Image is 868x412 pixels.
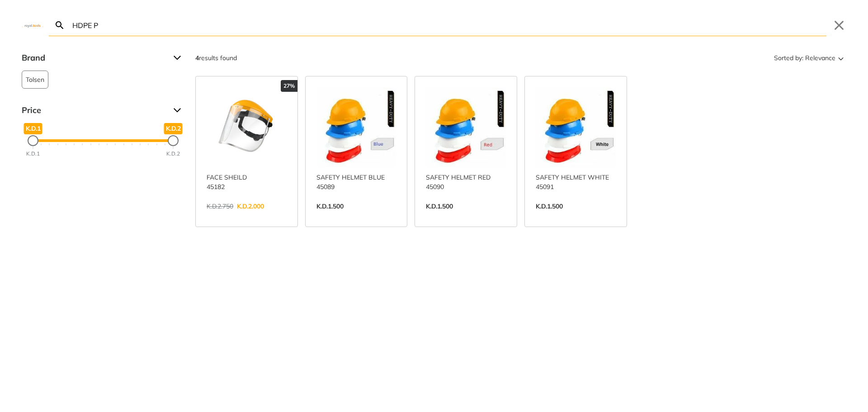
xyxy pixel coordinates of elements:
div: results found [195,51,237,65]
button: Close [832,18,846,33]
span: Price [22,103,166,118]
svg: Search [54,20,65,31]
img: Close [22,23,43,27]
div: K.D.2 [166,150,180,158]
div: K.D.1 [26,150,40,158]
input: Search… [71,14,826,36]
div: Minimum Price [28,135,38,146]
button: Tolsen [22,71,48,89]
div: 27% [281,80,297,92]
button: Sorted by:Relevance Sort [772,51,846,65]
strong: 4 [195,54,199,62]
span: Tolsen [26,71,44,88]
div: Maximum Price [168,135,179,146]
svg: Sort [835,52,846,63]
span: Brand [22,51,166,65]
span: Relevance [805,51,835,65]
